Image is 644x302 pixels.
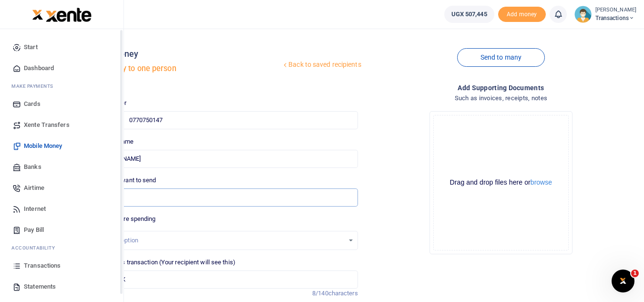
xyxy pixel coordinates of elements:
li: Wallet ballance [440,6,498,23]
span: UGX 507,445 [451,10,487,19]
span: Banks [24,162,41,172]
span: Pay Bill [24,225,44,235]
input: Loading name... [87,150,358,168]
div: Drag and drop files here or [434,178,568,187]
span: Mobile Money [24,141,62,151]
span: Xente Transfers [24,120,70,130]
a: Send to many [457,48,545,67]
input: UGX [87,188,358,207]
a: Xente Transfers [8,115,116,135]
a: Back to saved recipients [281,56,362,73]
div: File Uploader [429,111,572,254]
span: 1 [631,270,639,277]
span: Transactions [595,14,636,22]
a: Dashboard [8,58,116,79]
a: Internet [8,198,116,219]
a: Add money [498,10,546,17]
li: M [8,79,116,94]
iframe: Intercom live chat [612,270,634,292]
span: Cards [24,99,41,109]
h5: Send money to one person [83,64,281,73]
span: Airtime [24,183,44,193]
h4: Such as invoices, receipts, notes [366,93,636,104]
span: Statements [24,282,56,292]
h4: Mobile money [83,49,281,59]
a: Pay Bill [8,219,116,240]
input: Enter extra information [87,271,358,289]
li: Toup your wallet [498,7,546,22]
a: Banks [8,156,116,177]
button: browse [531,179,552,186]
span: countability [19,244,55,251]
span: characters [328,290,358,297]
h4: Add supporting Documents [366,83,636,93]
a: Statements [8,276,116,297]
span: ake Payments [16,83,53,90]
span: Start [24,42,38,52]
img: logo-large [46,8,92,22]
div: Select an option [94,236,344,245]
a: logo-small logo-large logo-large [32,10,92,18]
a: Mobile Money [8,135,116,156]
input: Enter phone number [87,111,358,129]
span: 8/140 [312,290,328,297]
span: Add money [498,7,546,22]
a: Transactions [8,255,116,276]
a: UGX 507,445 [444,6,494,23]
span: Dashboard [24,63,54,73]
span: Transactions [24,261,61,271]
a: Cards [8,94,116,115]
a: profile-user [PERSON_NAME] Transactions [574,6,636,23]
span: Internet [24,204,46,214]
label: Memo for this transaction (Your recipient will see this) [87,258,235,267]
small: [PERSON_NAME] [595,6,636,14]
img: logo-small [32,9,43,21]
li: Ac [8,240,116,255]
a: Start [8,37,116,58]
a: Airtime [8,177,116,198]
img: profile-user [574,6,592,23]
